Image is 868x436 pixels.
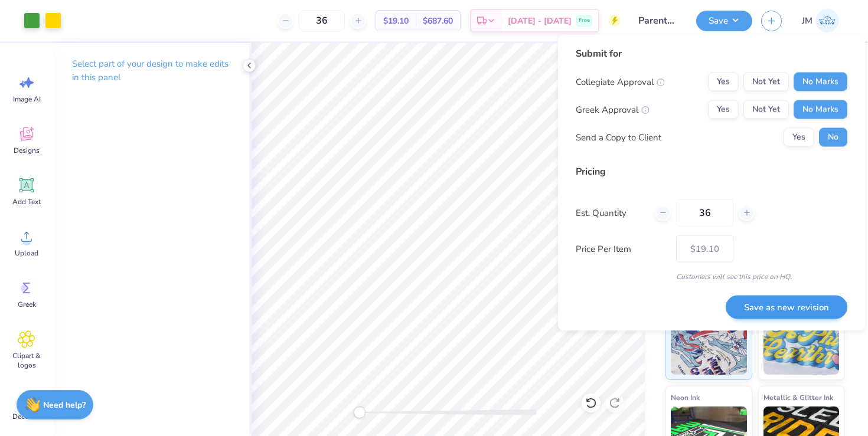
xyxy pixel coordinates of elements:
[579,17,590,25] span: Free
[797,9,844,32] a: JM
[743,73,789,91] button: Not Yet
[299,10,345,31] input: – –
[14,146,40,155] span: Designs
[676,199,733,227] input: – –
[18,300,36,309] span: Greek
[802,14,812,28] span: JM
[671,391,700,404] span: Neon Ink
[708,100,739,119] button: Yes
[743,100,789,119] button: Not Yet
[763,391,833,404] span: Metallic & Glitter Ink
[15,248,38,258] span: Upload
[576,165,847,179] div: Pricing
[794,100,847,119] button: No Marks
[819,128,847,147] button: No
[576,47,847,61] div: Submit for
[12,197,41,206] span: Add Text
[508,15,572,27] span: [DATE] - [DATE]
[726,295,847,319] button: Save as new revision
[784,128,814,147] button: Yes
[43,399,86,411] strong: Need help?
[13,94,41,104] span: Image AI
[72,57,230,84] p: Select part of your design to make edits in this panel
[708,73,739,91] button: Yes
[7,351,46,370] span: Clipart & logos
[383,15,409,27] span: $19.10
[354,407,366,418] div: Accessibility label
[794,73,847,91] button: No Marks
[815,9,839,32] img: Jordyn Miller
[671,316,747,375] img: Standard
[423,15,453,27] span: $687.60
[629,9,687,32] input: Untitled Design
[576,103,650,116] div: Greek Approval
[763,316,840,375] img: Puff Ink
[576,75,665,88] div: Collegiate Approval
[12,412,41,421] span: Decorate
[696,11,752,31] button: Save
[576,130,661,144] div: Send a Copy to Client
[576,206,646,219] label: Est. Quantity
[576,242,667,255] label: Price Per Item
[576,271,847,282] div: Customers will see this price on HQ.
